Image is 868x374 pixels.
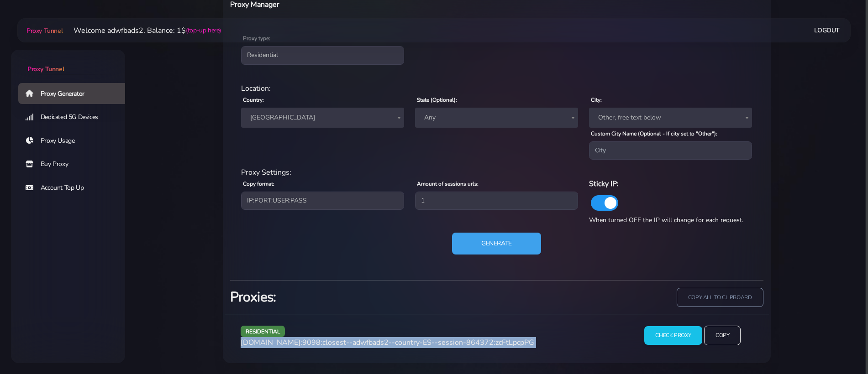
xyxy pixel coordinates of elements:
a: Logout [814,22,840,39]
span: Any [421,111,573,124]
span: residential [241,326,285,337]
a: (top-up here) [186,26,221,35]
a: Account Top Up [18,177,132,198]
a: Buy Proxy [18,154,132,175]
label: Custom City Name (Optional - If city set to "Other"): [591,130,717,138]
a: Proxy Generator [18,83,132,104]
input: Check Proxy [644,326,702,345]
label: Amount of sessions urls: [417,180,479,188]
label: Country: [243,96,264,104]
a: Dedicated 5G Devices [18,107,132,128]
li: Welcome adwfbads2. Balance: 1$ [63,25,221,36]
a: Proxy Tunnel [11,50,125,74]
input: copy all to clipboard [677,288,763,307]
h3: Proxies: [230,288,491,306]
div: Proxy Settings: [236,167,758,178]
span: Spain [247,111,399,124]
a: Proxy Usage [18,130,132,151]
span: Proxy Tunnel [26,26,63,35]
label: State (Optional): [417,96,457,104]
iframe: Webchat Widget [733,225,857,363]
label: City: [591,96,602,104]
span: Other, free text below [589,108,752,128]
input: City [589,141,752,160]
label: Copy format: [243,180,274,188]
input: Copy [704,326,741,345]
span: Other, free text below [594,111,747,124]
span: Spain [241,108,404,128]
a: Proxy Tunnel [25,23,63,38]
span: [DOMAIN_NAME]:9098:closest--adwfbads2--country-ES--session-864372:zcFtLpcpPG [241,338,534,348]
button: Generate [452,233,541,255]
span: When turned OFF the IP will change for each request. [589,216,743,224]
span: Proxy Tunnel [27,65,64,73]
h6: Sticky IP: [589,178,752,190]
span: Any [415,108,578,128]
div: Location: [236,83,758,94]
